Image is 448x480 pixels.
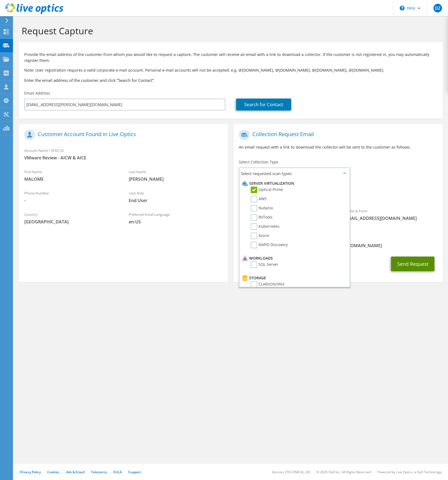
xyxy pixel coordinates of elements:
div: First Name [19,166,123,185]
li: © 2025 Dell Inc. All Rights Reserved [317,470,371,474]
a: Support [128,470,141,474]
label: Kubernetes [251,223,280,230]
li: Powered by Live Optics, a Dell Technology [377,470,442,474]
li: Version: [TECHNICAL_ID] [272,470,310,474]
p: Provide the email address of the customer from whom you would like to request a capture. The cust... [24,52,437,63]
h1: Customer Account Found in Live Optics [24,129,220,140]
h1: Request Capture [22,25,437,36]
span: VMware Review - AICW & AICE [24,155,223,161]
label: Select Collection Type [239,159,278,165]
div: User Role [123,187,228,206]
label: Nutanix [251,205,273,212]
label: Email Address [24,90,50,96]
a: Ads & Email [66,470,84,474]
span: MALOME [24,176,118,182]
h1: Collection Request Email [239,129,435,140]
label: Azure [251,233,269,239]
label: SQL Server [251,261,278,268]
span: Select requested scan types [239,168,349,179]
a: Cookies [47,470,60,474]
div: Phone Number [19,187,123,206]
label: AWS [251,196,267,202]
svg: \n [400,6,405,11]
span: - [24,197,118,203]
a: Search for Contact [236,99,291,110]
div: Account Name / SFDC ID [19,145,228,163]
span: [PERSON_NAME] [129,176,222,182]
span: DZ [433,4,442,12]
li: Workloads [241,255,347,261]
p: Note: User registration requires a valid corporate e-mail account. Personal e-mail accounts will ... [24,67,437,73]
label: Optical Prime [251,187,283,193]
span: en-US [129,219,222,225]
label: CLARiiON/VNX [251,281,284,288]
div: To [233,205,338,230]
label: RAPID Discovery [251,242,288,248]
a: EULA [113,470,122,474]
div: Country [19,209,123,227]
span: [EMAIL_ADDRESS][DOMAIN_NAME] [343,215,437,221]
label: RVTools [251,214,273,221]
span: [GEOGRAPHIC_DATA] [24,219,118,225]
div: Sender & From [338,205,442,224]
div: Last Name [123,166,228,185]
div: CC & Reply To [233,233,443,251]
div: Requested Collections [233,181,443,203]
span: End User [129,197,222,203]
button: Send Request [391,257,435,271]
p: An email request with a link to download the collector will be sent to the customer as follows. [239,144,437,150]
h3: Enter the email address of the customer and click “Search for Contact”. [24,77,437,83]
a: Privacy Policy [20,470,41,474]
div: Preferred Email Language [123,209,228,227]
li: Storage [241,275,347,281]
a: Telemetry [91,470,107,474]
li: Server Virtualization [241,180,347,187]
